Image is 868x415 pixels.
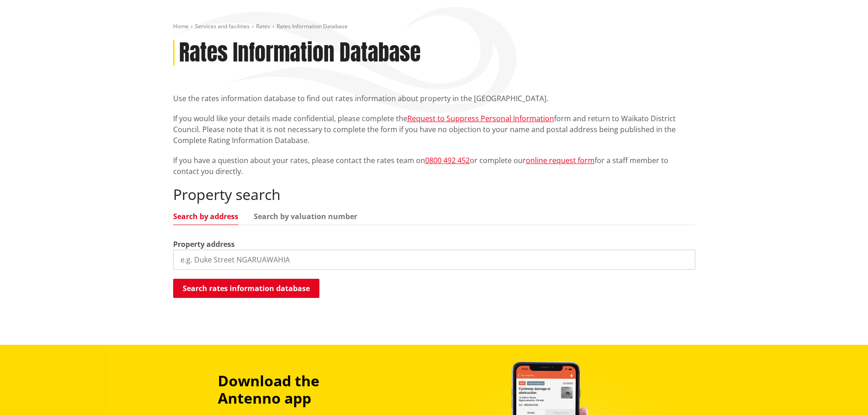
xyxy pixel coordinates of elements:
h3: Download the Antenno app [218,372,383,407]
button: Search rates information database [173,279,319,298]
a: online request form [526,155,595,165]
label: Property address [173,239,235,250]
input: e.g. Duke Street NGARUAWAHIA [173,250,695,270]
a: Services and facilities [195,22,250,30]
span: Rates Information Database [277,22,348,30]
p: Use the rates information database to find out rates information about property in the [GEOGRAPHI... [173,93,695,104]
iframe: Messenger Launcher [826,377,859,410]
h2: Property search [173,186,695,203]
a: Search by valuation number [254,213,357,220]
p: If you would like your details made confidential, please complete the form and return to Waikato ... [173,113,695,146]
a: 0800 492 452 [425,155,470,165]
p: If you have a question about your rates, please contact the rates team on or complete our for a s... [173,155,695,177]
a: Rates [256,22,270,30]
nav: breadcrumb [173,23,695,31]
a: Request to Suppress Personal Information [407,113,554,123]
a: Search by address [173,213,238,220]
a: Home [173,22,189,30]
h1: Rates Information Database [179,40,421,66]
